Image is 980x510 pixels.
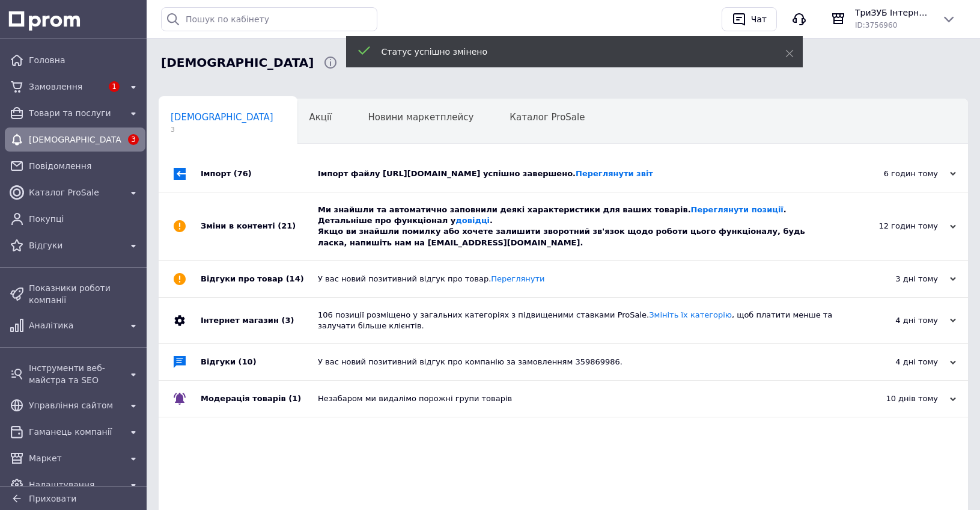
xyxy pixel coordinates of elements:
div: Інтернет магазин [201,298,318,343]
div: 10 днів тому [836,393,956,404]
span: 3 [128,134,139,145]
span: [DEMOGRAPHIC_DATA] [29,134,121,146]
span: Акції [309,112,332,123]
span: (10) [239,357,257,366]
span: Гаманець компанії [29,426,121,438]
a: Переглянути позиції [691,205,784,214]
span: ID: 3756960 [855,21,897,29]
span: Головна [29,54,141,66]
span: ТриЗУБ Інтернет-магазин [DOMAIN_NAME] [855,7,932,19]
span: Товари та послуги [29,107,121,119]
span: (1) [288,394,301,403]
span: Показники роботи компанії [29,282,141,306]
div: Незабаром ми видалімо порожні групи товарів [318,393,836,404]
span: Інструменти веб-майстра та SEO [29,362,121,386]
div: 106 позиції розміщено у загальних категоріях з підвищеними ставками ProSale. , щоб платити менше ... [318,310,836,331]
div: 6 годин тому [836,168,956,179]
div: У вас новий позитивний відгук про компанію за замовленням 359869986. [318,357,836,367]
div: Відгуки [201,344,318,380]
span: Замовлення [29,81,102,93]
div: 12 годин тому [836,221,956,232]
button: Чат [722,7,777,31]
div: Модерація товарів [201,381,318,417]
span: Управління сайтом [29,399,121,411]
div: Відгуки про товар [201,261,318,297]
div: Чат [749,10,769,28]
span: Покупці [29,213,141,225]
input: Пошук по кабінету [161,7,377,31]
span: (76) [234,169,252,178]
a: довідці [455,216,490,225]
span: Каталог ProSale [29,186,121,198]
span: Відгуки [29,239,121,251]
span: Каталог ProSale [510,112,585,123]
span: [DEMOGRAPHIC_DATA] [171,112,273,123]
span: 1 [109,81,120,92]
span: (21) [278,221,296,230]
span: Аналітика [29,319,121,331]
span: Маркет [29,452,121,464]
span: Новини маркетплейсу [368,112,473,123]
div: 4 дні тому [836,357,956,367]
a: Переглянути [491,274,544,283]
span: Приховати [29,494,76,503]
div: У вас новий позитивний відгук про товар. [318,274,836,284]
span: Налаштування [29,479,121,491]
span: 3 [171,125,273,134]
a: Переглянути звіт [576,169,653,178]
span: Сповіщення [161,54,314,72]
div: Зміни в контенті [201,192,318,260]
div: Імпорт [201,156,318,192]
div: Імпорт файлу [URL][DOMAIN_NAME] успішно завершено. [318,168,836,179]
span: (14) [286,274,304,283]
div: Статус успішно змінено [382,46,755,58]
a: Змініть їх категорію [649,310,732,319]
div: 4 дні тому [836,315,956,326]
div: 3 дні тому [836,274,956,284]
div: Ми знайшли та автоматично заповнили деякі характеристики для ваших товарів. . Детальніше про функ... [318,204,836,248]
span: Повідомлення [29,160,141,172]
span: (3) [281,316,294,325]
